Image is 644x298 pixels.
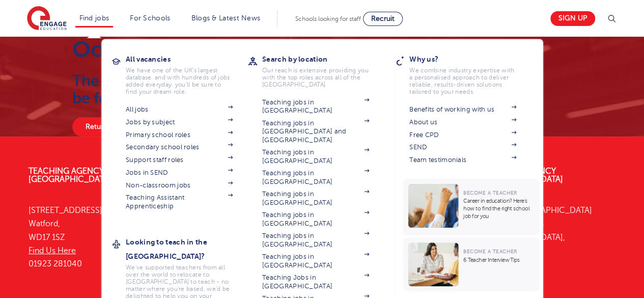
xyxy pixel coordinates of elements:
[262,211,369,228] a: Teaching jobs in [GEOGRAPHIC_DATA]
[126,105,233,114] a: All jobs
[191,14,261,22] a: Blogs & Latest News
[463,249,517,254] span: Become a Teacher
[72,72,366,107] h2: The page you were looking for could not be found.
[29,246,76,255] a: Find Us Here
[126,52,248,95] a: All vacanciesWe have one of the UK's largest database. and with hundreds of jobs added everyday. ...
[27,6,67,32] img: Engage Education
[409,67,516,95] p: We combine industry expertise with a personalised approach to deliver reliable, results-driven so...
[126,194,233,210] a: Teaching Assistant Apprenticeship
[363,12,403,26] a: Recruit
[371,15,395,22] span: Recruit
[403,179,542,235] a: Become a TeacherCareer in education? Here’s how to find the right school job for you
[126,169,233,177] a: Jobs in SEND
[126,52,248,66] h3: All vacancies
[130,14,170,22] a: For Schools
[79,14,109,22] a: Find jobs
[409,156,516,164] a: Team testimonials
[262,274,369,290] a: Teaching Jobs in [GEOGRAPHIC_DATA]
[126,143,233,151] a: Secondary school roles
[72,37,366,62] h1: Oops!
[262,253,369,269] a: Teaching jobs in [GEOGRAPHIC_DATA]
[409,131,516,139] a: Free CPD
[409,118,516,126] a: About us
[463,256,534,264] p: 6 Teacher Interview Tips
[295,15,361,22] span: Schools looking for staff
[262,98,369,115] a: Teaching jobs in [GEOGRAPHIC_DATA]
[463,190,517,196] span: Become a Teacher
[403,237,542,291] a: Become a Teacher6 Teacher Interview Tips
[409,143,516,151] a: SEND
[262,148,369,165] a: Teaching jobs in [GEOGRAPHIC_DATA]
[262,119,369,144] a: Teaching jobs in [GEOGRAPHIC_DATA] and [GEOGRAPHIC_DATA]
[29,204,164,270] p: [STREET_ADDRESS] Watford, WD17 1SZ 01923 281040
[262,232,369,249] a: Teaching jobs in [GEOGRAPHIC_DATA]
[126,156,233,164] a: Support staff roles
[550,11,595,26] a: Sign up
[72,117,154,137] a: Return To Home
[262,67,369,88] p: Our reach is extensive providing you with the top roles across all of the [GEOGRAPHIC_DATA]
[126,67,233,95] p: We have one of the UK's largest database. and with hundreds of jobs added everyday. you'll be sur...
[409,52,531,95] a: Why us?We combine industry expertise with a personalised approach to deliver reliable, results-dr...
[126,131,233,139] a: Primary school roles
[409,52,531,66] h3: Why us?
[463,197,534,220] p: Career in education? Here’s how to find the right school job for you
[29,167,111,184] a: Teaching Agency [GEOGRAPHIC_DATA]
[409,105,516,114] a: Benefits of working with us
[126,181,233,189] a: Non-classroom jobs
[262,52,384,66] h3: Search by location
[262,52,384,88] a: Search by locationOur reach is extensive providing you with the top roles across all of the [GEOG...
[262,190,369,207] a: Teaching jobs in [GEOGRAPHIC_DATA]
[126,235,248,263] h3: Looking to teach in the [GEOGRAPHIC_DATA]?
[126,118,233,126] a: Jobs by subject
[262,169,369,186] a: Teaching jobs in [GEOGRAPHIC_DATA]
[480,204,615,284] p: Floor 1, [GEOGRAPHIC_DATA] 155-157 Minories [GEOGRAPHIC_DATA], EC3N 1LJ 0333 150 8020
